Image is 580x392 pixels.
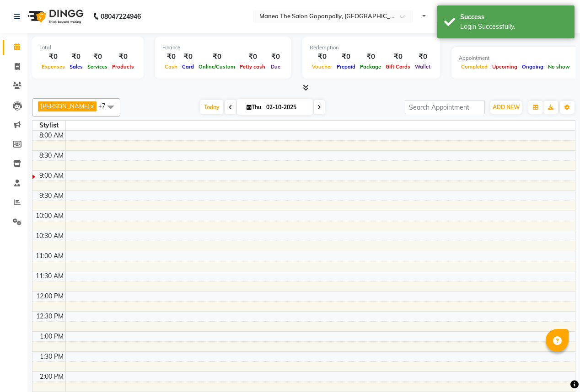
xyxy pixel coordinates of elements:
[490,64,520,70] span: Upcoming
[196,64,237,70] span: Online/Custom
[237,52,268,62] div: ₹0
[237,64,268,70] span: Petty cash
[520,64,546,70] span: Ongoing
[34,211,65,221] div: 10:00 AM
[38,191,65,201] div: 9:30 AM
[546,64,572,70] span: No show
[244,104,263,111] span: Thu
[358,64,383,70] span: Package
[85,52,110,62] div: ₹0
[34,251,65,261] div: 11:00 AM
[85,64,110,70] span: Services
[39,52,67,62] div: ₹0
[200,100,223,114] span: Today
[38,131,65,140] div: 8:00 AM
[180,52,196,62] div: ₹0
[493,104,520,111] span: ADD NEW
[38,352,65,361] div: 1:30 PM
[162,52,180,62] div: ₹0
[180,64,196,70] span: Card
[41,102,90,110] span: [PERSON_NAME]
[162,44,284,52] div: Finance
[269,64,283,70] span: Due
[110,64,136,70] span: Products
[162,64,180,70] span: Cash
[67,64,85,70] span: Sales
[490,101,522,114] button: ADD NEW
[34,312,65,321] div: 12:30 PM
[38,151,65,160] div: 8:30 AM
[268,52,284,62] div: ₹0
[460,22,568,32] div: Login Successfully.
[101,4,141,29] b: 08047224946
[413,64,433,70] span: Wallet
[32,121,65,130] div: Stylist
[90,102,94,110] a: x
[358,52,383,62] div: ₹0
[405,100,485,114] input: Search Appointment
[38,332,65,341] div: 1:00 PM
[39,64,67,70] span: Expenses
[67,52,85,62] div: ₹0
[460,12,568,22] div: Success
[383,64,413,70] span: Gift Cards
[38,372,65,381] div: 2:00 PM
[310,44,433,52] div: Redemption
[310,64,334,70] span: Voucher
[334,64,358,70] span: Prepaid
[34,231,65,241] div: 10:30 AM
[23,4,86,29] img: logo
[110,52,136,62] div: ₹0
[459,64,490,70] span: Completed
[459,54,572,62] div: Appointment
[196,52,237,62] div: ₹0
[34,291,65,301] div: 12:00 PM
[334,52,358,62] div: ₹0
[38,171,65,180] div: 9:00 AM
[263,101,309,114] input: 2025-10-02
[34,271,65,281] div: 11:30 AM
[39,44,136,52] div: Total
[310,52,334,62] div: ₹0
[98,102,113,109] span: +7
[383,52,413,62] div: ₹0
[413,52,433,62] div: ₹0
